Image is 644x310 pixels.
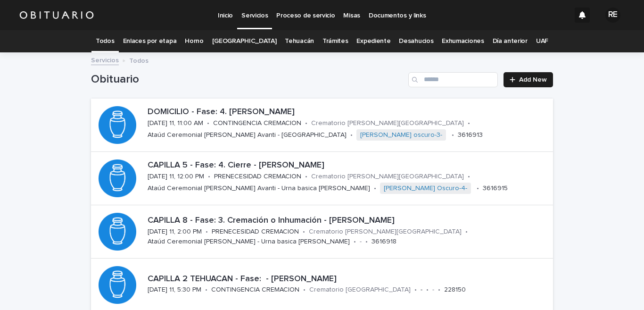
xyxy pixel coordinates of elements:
[148,184,370,193] p: Ataúd Ceremonial [PERSON_NAME] Avanti - Urna basica [PERSON_NAME]
[605,8,620,23] div: RE
[504,72,553,87] a: Add New
[148,286,201,294] p: [DATE] 11, 5:30 PM
[148,107,549,117] p: DOMICILIO - Fase: 4. [PERSON_NAME]
[519,76,547,83] span: Add New
[148,131,347,139] p: Ataúd Ceremonial [PERSON_NAME] Avanti - [GEOGRAPHIC_DATA]
[305,119,307,127] p: •
[211,286,299,294] p: CONTINGENCIA CREMACION
[384,184,467,193] a: [PERSON_NAME] Oscuro-4-
[148,228,202,236] p: [DATE] 11, 2:00 PM
[452,131,454,139] p: •
[123,30,177,52] a: Enlaces por etapa
[303,228,305,236] p: •
[360,132,442,138] font: [PERSON_NAME] oscuro-3-
[206,228,208,236] p: •
[213,119,301,127] p: CONTINGENCIA CREMACION
[185,30,203,52] a: Horno
[96,30,114,52] a: Todos
[212,228,299,236] p: PRENECESIDAD CREMACION
[322,30,348,52] a: Trámites
[465,228,468,236] p: •
[426,286,429,294] p: •
[212,30,277,52] a: [GEOGRAPHIC_DATA]
[208,173,210,181] p: •
[493,30,528,52] a: Día anterior
[536,30,548,52] a: UAF
[19,6,94,25] img: HUM7g2VNRLqGMmR9WVqf
[207,119,209,127] p: •
[442,30,484,52] a: Exhumaciones
[468,119,470,127] p: •
[360,238,362,246] p: -
[309,286,411,294] p: Crematorio [GEOGRAPHIC_DATA]
[305,173,307,181] p: •
[372,238,396,246] p: 3616918
[148,173,204,181] p: [DATE] 11, 12:00 PM
[483,184,508,193] p: 3616915
[350,131,353,139] p: •
[421,286,422,294] p: -
[438,286,440,294] p: •
[399,30,433,52] a: Desahucios
[384,185,467,192] font: [PERSON_NAME] Oscuro-4-
[311,119,464,127] p: Crematorio [PERSON_NAME][GEOGRAPHIC_DATA]
[303,286,305,294] p: •
[311,173,464,181] p: Crematorio [PERSON_NAME][GEOGRAPHIC_DATA]
[432,286,434,294] p: -
[148,119,203,127] p: [DATE] 11, 11:00 AM
[91,73,405,86] h1: Obituario
[148,160,549,171] p: CAPILLA 5 - Fase: 4. Cierre - [PERSON_NAME]
[148,274,549,285] p: CAPILLA 2 TEHUACAN - Fase: - [PERSON_NAME]
[285,30,314,52] a: Tehuacán
[148,216,549,226] p: CAPILLA 8 - Fase: 3. Cremación o Inhumación - [PERSON_NAME]
[360,131,442,139] a: [PERSON_NAME] oscuro-3-
[477,184,479,193] p: •
[309,228,462,236] p: Crematorio [PERSON_NAME][GEOGRAPHIC_DATA]
[414,286,417,294] p: •
[91,54,119,65] a: Servicios
[444,286,466,294] p: 228150
[91,205,553,259] a: CAPILLA 8 - Fase: 3. Cremación o Inhumación - [PERSON_NAME][DATE] 11, 2:00 PM•PRENECESIDAD CREMAC...
[468,173,470,181] p: •
[374,184,376,193] p: •
[91,99,553,152] a: DOMICILIO - Fase: 4. [PERSON_NAME][DATE] 11, 11:00 AM•CONTINGENCIA CREMACION•Crematorio [PERSON_N...
[356,30,390,52] a: Expediente
[148,238,350,246] p: Ataúd Ceremonial [PERSON_NAME] - Urna basica [PERSON_NAME]
[91,152,553,205] a: CAPILLA 5 - Fase: 4. Cierre - [PERSON_NAME][DATE] 11, 12:00 PM•PRENECESIDAD CREMACION•Crematorio ...
[129,55,149,65] p: Todos
[458,131,483,139] p: 3616913
[205,286,207,294] p: •
[408,72,498,87] input: Search
[354,238,356,246] p: •
[214,173,301,181] p: PRENECESIDAD CREMACION
[365,238,368,246] p: •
